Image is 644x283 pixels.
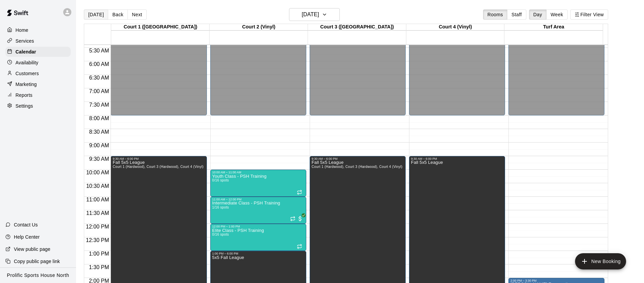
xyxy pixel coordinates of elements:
button: Rooms [483,9,507,20]
div: 9:30 AM – 6:00 PM [312,157,404,160]
p: Home [16,27,28,34]
div: Court 1 ([GEOGRAPHIC_DATA]) [111,24,210,30]
p: Settings [16,103,33,109]
button: Filter View [570,9,608,20]
p: Availability [16,59,39,66]
span: All customers have paid [297,215,304,222]
div: 9:30 AM – 6:00 PM [113,157,205,160]
div: Court 3 ([GEOGRAPHIC_DATA]) [308,24,406,30]
div: Court 2 (Vinyl) [210,24,308,30]
span: Recurring event [290,216,295,221]
span: Court 1 (Hardwood), Court 3 (Hardwood), Court 4 (Vinyl) [312,165,403,169]
span: 8:00 AM [88,115,111,121]
span: 6:00 AM [88,61,111,67]
span: 1:30 PM [87,264,111,270]
a: Customers [5,68,71,79]
button: Next [127,9,146,20]
p: Prolific Sports House North [7,272,69,279]
button: Week [546,9,568,20]
span: 9:30 AM [88,156,111,162]
button: [DATE] [84,9,108,20]
p: Services [16,38,34,44]
a: Availability [5,58,71,68]
a: Settings [5,101,71,111]
p: Reports [16,92,32,99]
button: add [575,253,626,269]
span: 0/16 spots filled [212,233,229,236]
h6: [DATE] [302,10,319,19]
span: Recurring event [297,190,302,195]
div: 1:00 PM – 6:00 PM [212,252,304,255]
div: 12:00 PM – 1:00 PM [212,225,304,228]
span: 9:00 AM [88,143,111,148]
span: 1/16 spots filled [212,205,229,209]
p: Contact Us [14,221,38,228]
p: Customers [16,70,39,77]
span: 11:00 AM [85,197,111,202]
div: 12:00 PM – 1:00 PM: Elite Class - PSH Training [210,224,306,251]
a: Home [5,25,71,35]
div: 11:00 AM – 12:00 PM [212,198,304,201]
div: 11:00 AM – 12:00 PM: Intermediate Class - PSH Training [210,197,306,224]
span: 11:30 AM [85,210,111,216]
span: 0/16 spots filled [212,178,229,182]
button: [DATE] [289,8,340,21]
span: 5:30 AM [88,48,111,53]
div: Court 4 (Vinyl) [406,24,505,30]
span: 10:00 AM [85,170,111,175]
div: 10:00 AM – 11:00 AM [212,171,304,174]
div: 10:00 AM – 11:00 AM: Youth Class - PSH Training [210,170,306,197]
p: Calendar [16,48,36,55]
span: 1:00 PM [87,251,111,257]
span: Recurring event [297,244,302,249]
span: 12:00 PM [84,224,111,230]
p: View public page [14,246,50,253]
button: Back [108,9,128,20]
p: Marketing [16,81,37,88]
div: Turf Area [504,24,603,30]
p: Copy public page link [14,258,60,265]
span: Court 1 (Hardwood), Court 3 (Hardwood), Court 4 (Vinyl) [113,165,204,169]
a: Calendar [5,47,71,57]
a: Reports [5,90,71,100]
a: Marketing [5,79,71,89]
button: Staff [507,9,526,20]
span: 10:30 AM [85,183,111,189]
div: 2:00 PM – 3:30 PM [510,279,602,282]
span: 6:30 AM [88,75,111,81]
p: Help Center [14,234,40,240]
span: 7:30 AM [88,102,111,108]
button: Day [529,9,547,20]
span: 7:00 AM [88,88,111,94]
a: Services [5,36,71,46]
div: 9:30 AM – 6:00 PM [411,157,503,160]
span: 12:30 PM [84,237,111,243]
span: 8:30 AM [88,129,111,135]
